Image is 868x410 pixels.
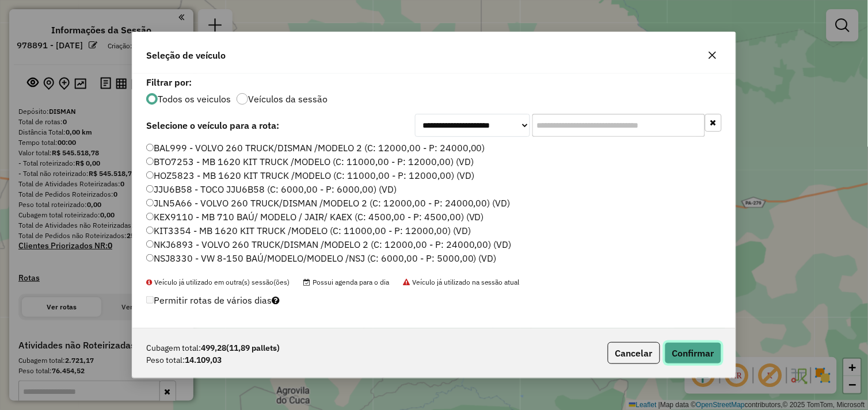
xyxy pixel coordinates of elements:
input: KEX9110 - MB 710 BAÚ/ MODELO / JAIR/ KAEX (C: 4500,00 - P: 4500,00) (VD) [146,213,154,220]
span: (11,89 pallets) [226,343,280,353]
input: BAL999 - VOLVO 260 TRUCK/DISMAN /MODELO 2 (C: 12000,00 - P: 24000,00) [146,144,154,151]
input: JLN5A66 - VOLVO 260 TRUCK/DISMAN /MODELO 2 (C: 12000,00 - P: 24000,00) (VD) [146,199,154,206]
label: KIT3354 - MB 1620 KIT TRUCK /MODELO (C: 11000,00 - P: 12000,00) (VD) [146,224,471,237]
strong: 14.109,03 [185,354,222,366]
label: JJU6B58 - TOCO JJU6B58 (C: 6000,00 - P: 6000,00) (VD) [146,182,397,196]
span: Seleção de veículo [146,48,226,62]
label: KEX9110 - MB 710 BAÚ/ MODELO / JAIR/ KAEX (C: 4500,00 - P: 4500,00) (VD) [146,210,484,224]
label: BTO7253 - MB 1620 KIT TRUCK /MODELO (C: 11000,00 - P: 12000,00) (VD) [146,155,474,168]
span: Cubagem total: [146,342,201,354]
button: Cancelar [608,342,660,364]
label: JLN5A66 - VOLVO 260 TRUCK/DISMAN /MODELO 2 (C: 12000,00 - P: 24000,00) (VD) [146,196,511,210]
label: Veículos da sessão [248,94,328,104]
button: Confirmar [665,342,722,364]
label: BAL999 - VOLVO 260 TRUCK/DISMAN /MODELO 2 (C: 12000,00 - P: 24000,00) [146,141,485,155]
label: OCA7167 - VOLVO 260 TRUCK/DISMAN /MODELO 2 (C: 12000,00 - P: 24000,00) (VD) [146,265,513,279]
span: Veículo já utilizado na sessão atual [403,278,520,286]
input: JJU6B58 - TOCO JJU6B58 (C: 6000,00 - P: 6000,00) (VD) [146,185,154,193]
label: Filtrar por: [146,75,722,89]
label: Todos os veiculos [158,94,231,104]
label: HOZ5823 - MB 1620 KIT TRUCK /MODELO (C: 11000,00 - P: 12000,00) (VD) [146,168,474,182]
span: Veículo já utilizado em outra(s) sessão(ões) [146,278,290,286]
span: Peso total: [146,354,185,366]
input: Permitir rotas de vários dias [146,296,154,304]
input: NKJ6893 - VOLVO 260 TRUCK/DISMAN /MODELO 2 (C: 12000,00 - P: 24000,00) (VD) [146,240,154,248]
input: KIT3354 - MB 1620 KIT TRUCK /MODELO (C: 11000,00 - P: 12000,00) (VD) [146,227,154,234]
input: HOZ5823 - MB 1620 KIT TRUCK /MODELO (C: 11000,00 - P: 12000,00) (VD) [146,171,154,179]
span: Possui agenda para o dia [303,278,389,286]
label: NKJ6893 - VOLVO 260 TRUCK/DISMAN /MODELO 2 (C: 12000,00 - P: 24000,00) (VD) [146,237,512,251]
input: NSJ8330 - VW 8-150 BAÚ/MODELO/MODELO /NSJ (C: 6000,00 - P: 5000,00) (VD) [146,254,154,262]
label: Permitir rotas de vários dias [146,289,280,311]
input: BTO7253 - MB 1620 KIT TRUCK /MODELO (C: 11000,00 - P: 12000,00) (VD) [146,158,154,165]
i: Selecione pelo menos um veículo [272,296,280,305]
label: NSJ8330 - VW 8-150 BAÚ/MODELO/MODELO /NSJ (C: 6000,00 - P: 5000,00) (VD) [146,251,497,265]
strong: 499,28 [201,342,280,354]
strong: Selecione o veículo para a rota: [146,120,279,131]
